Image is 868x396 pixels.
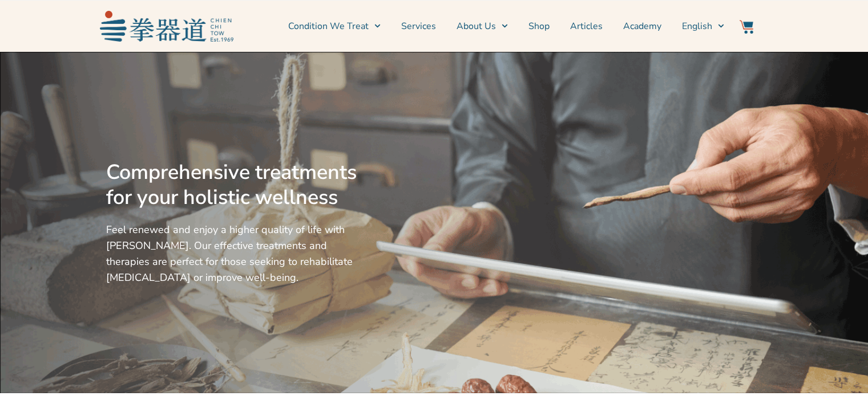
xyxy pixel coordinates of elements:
span: English [682,19,712,33]
a: Articles [570,12,603,40]
p: Feel renewed and enjoy a higher quality of life with [PERSON_NAME]. Our effective treatments and ... [106,222,362,285]
a: Condition We Treat [288,12,381,40]
h2: Comprehensive treatments for your holistic wellness [106,160,362,210]
a: Services [401,12,436,40]
a: Academy [623,12,661,40]
nav: Menu [239,12,724,40]
a: About Us [457,12,508,40]
a: Shop [528,12,550,40]
img: Website Icon-03 [740,20,753,34]
a: Switch to English [682,12,724,40]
